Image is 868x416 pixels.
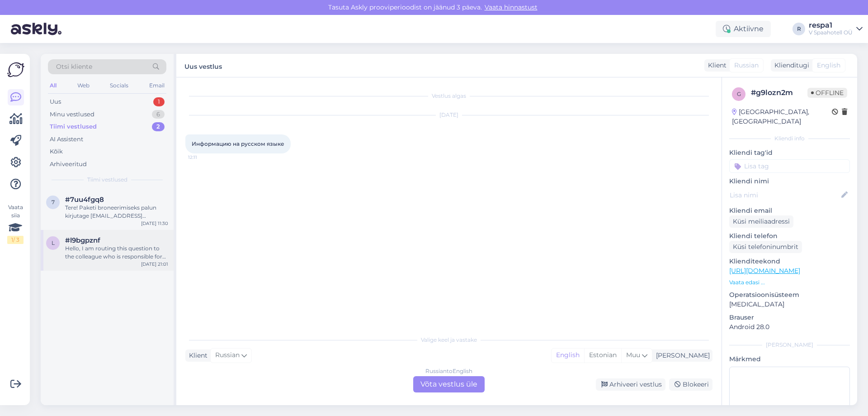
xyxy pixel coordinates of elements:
[215,350,240,360] span: Russian
[185,351,208,360] div: Klient
[809,22,863,36] a: respa1V Spaahotell OÜ
[729,322,850,332] p: Android 28.0
[50,97,61,106] div: Uus
[50,110,94,119] div: Minu vestlused
[729,148,850,158] p: Kliendi tag'id
[50,147,63,156] div: Kõik
[730,190,840,200] input: Lisa nimi
[729,354,850,364] p: Märkmed
[669,378,712,391] div: Blokeeri
[771,61,809,70] div: Klienditugi
[584,349,621,362] div: Estonian
[52,239,55,246] span: l
[56,62,92,72] span: Otsi kliente
[185,111,712,119] div: [DATE]
[734,61,759,70] span: Russian
[552,349,584,362] div: English
[153,97,165,106] div: 1
[729,159,850,173] input: Lisa tag
[185,336,712,344] div: Valige keel ja vastake
[65,204,168,220] div: Tere! Paketi broneerimiseks palun kirjutage [EMAIL_ADDRESS][DOMAIN_NAME] või helistage [PHONE_NUM...
[413,376,485,392] div: Võta vestlus üle
[729,267,800,275] a: [URL][DOMAIN_NAME]
[729,231,850,241] p: Kliendi telefon
[65,196,104,204] span: #7uu4fgq8
[596,378,665,391] div: Arhiveeri vestlus
[48,80,58,91] div: All
[652,351,710,360] div: [PERSON_NAME]
[732,107,832,126] div: [GEOGRAPHIC_DATA], [GEOGRAPHIC_DATA]
[185,92,712,100] div: Vestlus algas
[108,80,130,91] div: Socials
[65,236,100,244] span: #l9bgpznf
[52,199,55,206] span: 7
[141,261,168,268] div: [DATE] 21:01
[751,87,807,98] div: # g9lozn2m
[184,59,222,72] label: Uus vestlus
[65,244,168,261] div: Hello, I am routing this question to the colleague who is responsible for this topic. The reply m...
[141,220,168,227] div: [DATE] 11:30
[729,313,850,322] p: Brauser
[729,300,850,309] p: [MEDICAL_DATA]
[729,206,850,215] p: Kliendi email
[7,203,24,244] div: Vaata siia
[50,122,97,131] div: Tiimi vestlused
[188,154,222,161] span: 12:11
[729,278,850,287] p: Vaata edasi ...
[152,110,165,119] div: 6
[716,21,771,37] div: Aktiivne
[75,80,91,91] div: Web
[482,3,540,11] a: Vaata hinnastust
[793,23,805,35] div: R
[626,351,640,359] span: Muu
[192,140,284,147] span: Информацию на русском языке
[809,22,853,29] div: respa1
[729,134,850,143] div: Kliendi info
[7,61,24,78] img: Askly Logo
[147,80,166,91] div: Email
[729,177,850,186] p: Kliendi nimi
[87,176,127,184] span: Tiimi vestlused
[152,122,165,131] div: 2
[817,61,840,70] span: English
[729,215,793,228] div: Küsi meiliaadressi
[704,61,726,70] div: Klient
[737,91,741,97] span: g
[807,88,847,98] span: Offline
[425,367,472,375] div: Russian to English
[50,160,87,169] div: Arhiveeritud
[729,257,850,266] p: Klienditeekond
[809,29,853,36] div: V Spaahotell OÜ
[50,135,83,144] div: AI Assistent
[729,341,850,349] div: [PERSON_NAME]
[7,236,24,244] div: 1 / 3
[729,290,850,300] p: Operatsioonisüsteem
[729,241,802,253] div: Küsi telefoninumbrit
